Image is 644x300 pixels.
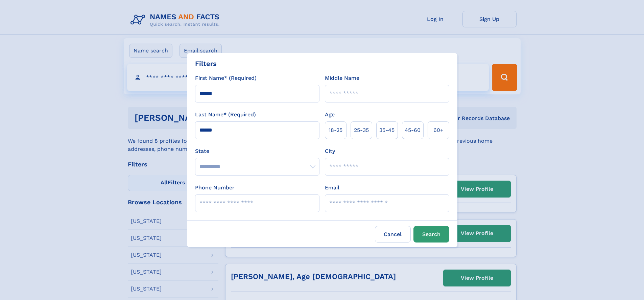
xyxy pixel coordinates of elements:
[325,74,359,82] label: Middle Name
[325,147,335,155] label: City
[354,126,369,134] span: 25‑35
[379,126,395,134] span: 35‑45
[329,126,342,134] span: 18‑25
[195,111,256,119] label: Last Name* (Required)
[405,126,421,134] span: 45‑60
[195,59,217,69] div: Filters
[433,126,444,134] span: 60+
[195,184,235,192] label: Phone Number
[375,226,411,243] label: Cancel
[413,226,449,243] button: Search
[195,74,257,82] label: First Name* (Required)
[325,111,335,119] label: Age
[195,147,319,155] label: State
[325,184,339,192] label: Email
